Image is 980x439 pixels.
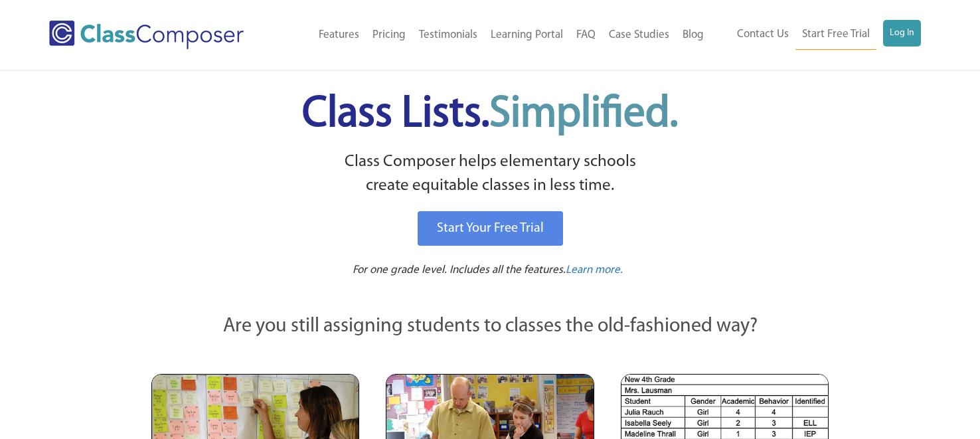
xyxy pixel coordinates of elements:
p: Are you still assigning students to classes the old-fashioned way? [151,312,829,341]
a: Testimonials [412,21,484,50]
nav: Header Menu [710,20,921,50]
span: For one grade level. Includes all the features. [353,264,566,276]
a: Start Your Free Trial [418,211,563,246]
a: Log In [883,20,921,46]
a: Blog [676,21,710,50]
img: Class Composer [49,21,244,49]
a: Pricing [366,21,412,50]
a: Contact Us [730,20,795,49]
span: Learn more. [566,264,623,276]
nav: Header Menu [280,21,710,50]
span: Class Lists. [302,93,678,136]
a: Case Studies [602,21,676,50]
a: FAQ [570,21,602,50]
span: Simplified. [489,93,678,136]
a: Start Free Trial [795,20,876,50]
a: Features [312,21,366,50]
span: Start Your Free Trial [437,222,544,235]
a: Learn more. [566,262,623,279]
p: Class Composer helps elementary schools create equitable classes in less time. [149,150,831,199]
a: Learning Portal [484,21,570,50]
